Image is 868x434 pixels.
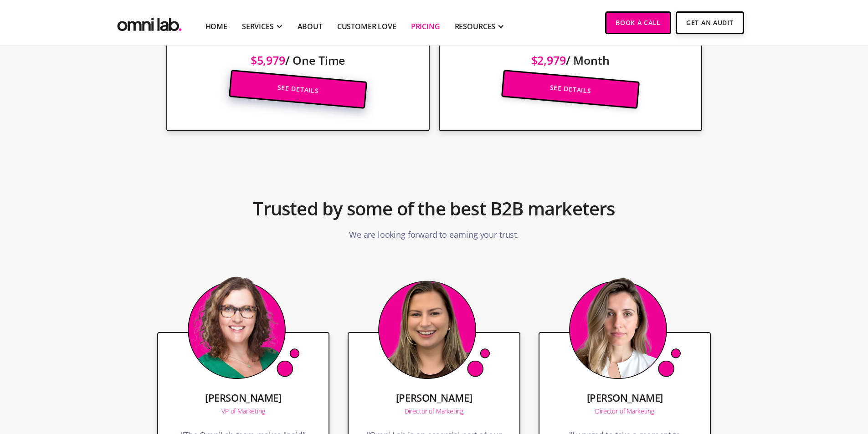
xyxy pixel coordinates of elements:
h5: [PERSON_NAME] [205,392,281,403]
p: / One Time [185,45,411,66]
a: Pricing [411,21,440,32]
a: Customer Love [337,21,396,32]
a: Get An Audit [676,11,744,34]
a: Book a Call [605,11,671,34]
h5: [PERSON_NAME] [396,392,472,403]
h5: [PERSON_NAME] [587,392,663,403]
p: We are looking forward to earning your trust. [349,224,519,245]
span: $5,979 [251,52,285,68]
div: VP of Marketing [221,408,265,414]
div: SERVICES [242,21,274,32]
span: $2,979 [531,52,566,68]
a: home [115,11,184,34]
div: Director of Marketing [595,408,654,414]
a: See Details [228,70,367,109]
iframe: Chat Widget [704,328,868,434]
a: About [298,21,323,32]
p: / Month [458,45,683,66]
h2: Trusted by some of the best B2B marketers [253,193,615,224]
div: RESOURCES [455,21,496,32]
a: Home [205,21,227,32]
a: See Details [501,70,639,109]
img: Omni Lab: B2B SaaS Demand Generation Agency [115,11,184,34]
div: Director of Marketing [405,408,464,414]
